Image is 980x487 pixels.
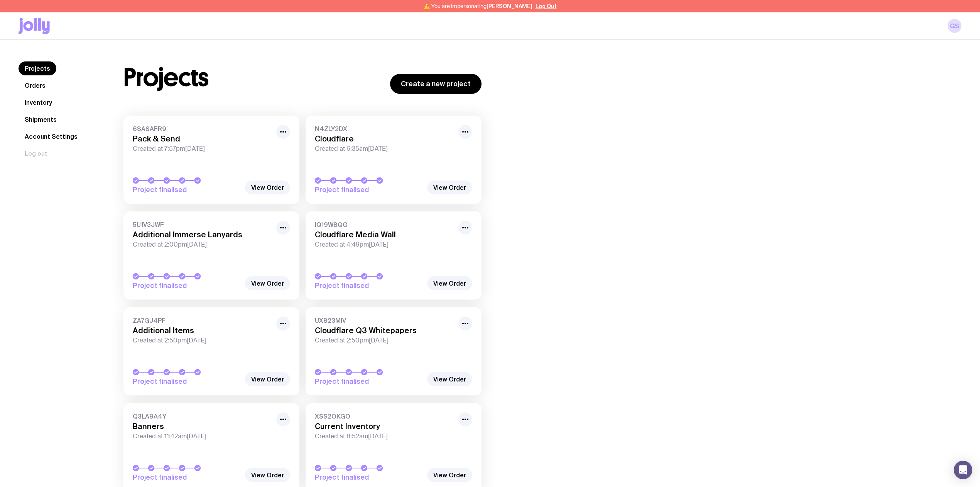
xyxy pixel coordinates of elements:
a: View Order [245,276,290,290]
button: Log out [19,146,54,160]
a: View Order [427,372,472,386]
span: Project finalised [315,377,423,386]
a: GS [948,19,961,33]
div: Open Intercom Messenger [954,461,972,479]
h3: Cloudflare Q3 Whitepapers [315,326,454,335]
h3: Cloudflare [315,134,454,143]
a: View Order [245,372,290,386]
a: IQ19W8QGCloudflare Media WallCreated at 4:49pm[DATE]Project finalised [306,211,482,300]
span: Project finalised [315,185,423,194]
a: View Order [427,468,472,482]
span: Project finalised [315,473,423,482]
a: Inventory [19,95,58,109]
a: N4ZLY2DXCloudflareCreated at 6:35am[DATE]Project finalised [306,116,482,204]
span: N4ZLY2DX [315,125,454,133]
h3: Pack & Send [133,134,272,143]
a: View Order [427,180,472,194]
span: [PERSON_NAME] [487,3,532,9]
h3: Banners [133,422,272,431]
a: View Order [245,468,290,482]
span: Q3LA9A4Y [133,412,272,420]
h1: Projects [123,65,209,90]
span: ⚠️ You are impersonating [424,3,532,9]
a: View Order [245,180,290,194]
span: Created at 6:35am[DATE] [315,145,454,153]
h3: Additional Items [133,326,272,335]
span: Created at 7:57pm[DATE] [133,145,272,153]
a: 6SASAFR9Pack & SendCreated at 7:57pm[DATE]Project finalised [123,116,299,204]
span: Created at 2:50pm[DATE] [315,337,454,344]
span: Created at 2:50pm[DATE] [133,337,272,344]
span: XSS2OKGO [315,412,454,420]
a: ZA7GJ4PFAdditional ItemsCreated at 2:50pm[DATE]Project finalised [123,307,299,395]
a: Account Settings [19,129,84,143]
span: Created at 11:42am[DATE] [133,433,272,440]
a: Create a new project [390,74,482,94]
span: UX823MIV [315,317,454,324]
a: Shipments [19,112,63,126]
span: Project finalised [133,377,241,386]
span: Created at 4:49pm[DATE] [315,241,454,249]
span: Project finalised [133,185,241,194]
span: 5U1V3JWF [133,221,272,228]
a: View Order [427,276,472,290]
span: Project finalised [315,281,423,290]
span: ZA7GJ4PF [133,317,272,324]
h3: Current Inventory [315,422,454,431]
span: Project finalised [133,473,241,482]
span: 6SASAFR9 [133,125,272,133]
h3: Additional Immerse Lanyards [133,230,272,239]
span: IQ19W8QG [315,221,454,228]
a: UX823MIVCloudflare Q3 WhitepapersCreated at 2:50pm[DATE]Project finalised [306,307,482,395]
span: Created at 8:52am[DATE] [315,433,454,440]
button: Log Out [536,3,557,9]
h3: Cloudflare Media Wall [315,230,454,239]
a: Orders [19,78,52,92]
a: Projects [19,61,56,75]
a: 5U1V3JWFAdditional Immerse LanyardsCreated at 2:00pm[DATE]Project finalised [123,211,299,300]
span: Created at 2:00pm[DATE] [133,241,272,249]
span: Project finalised [133,281,241,290]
